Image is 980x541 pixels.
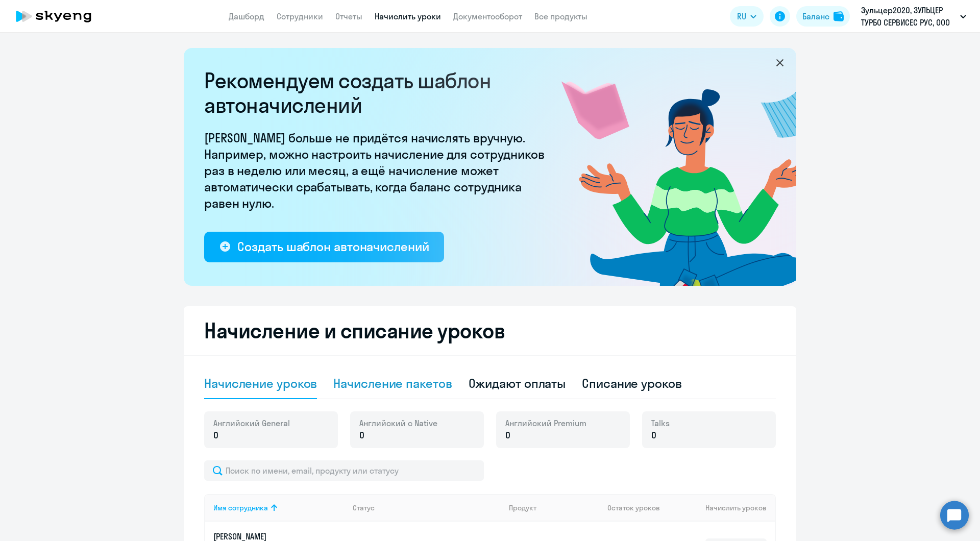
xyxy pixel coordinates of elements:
div: Ожидают оплаты [469,375,566,391]
button: Создать шаблон автоначислений [204,232,444,262]
span: Talks [651,417,670,429]
span: 0 [651,429,656,442]
div: Начисление пакетов [333,375,452,391]
div: Списание уроков [582,375,682,391]
div: Имя сотрудника [213,503,345,512]
a: Сотрудники [277,11,323,21]
div: Баланс [802,10,829,22]
div: Статус [353,503,375,512]
a: Документооборот [453,11,522,21]
p: Зульцер2020, ЗУЛЬЦЕР ТУРБО СЕРВИСЕС РУС, ООО [861,4,956,29]
div: Начисление уроков [204,375,317,391]
span: Английский с Native [359,417,437,429]
a: Все продукты [534,11,587,21]
div: Продукт [509,503,536,512]
img: balance [834,11,844,21]
div: Остаток уроков [607,503,671,512]
a: Начислить уроки [375,11,441,21]
div: Имя сотрудника [213,503,268,512]
a: Отчеты [335,11,362,21]
button: RU [730,6,764,27]
div: Статус [353,503,501,512]
span: Остаток уроков [607,503,660,512]
div: Продукт [509,503,600,512]
p: [PERSON_NAME] больше не придётся начислять вручную. Например, можно настроить начисление для сотр... [204,130,551,211]
span: Английский General [213,417,290,429]
div: Создать шаблон автоначислений [237,238,429,255]
input: Поиск по имени, email, продукту или статусу [204,460,484,481]
span: Английский Premium [505,417,586,429]
button: Балансbalance [796,6,850,27]
span: 0 [505,429,510,442]
a: Дашборд [229,11,264,21]
button: Зульцер2020, ЗУЛЬЦЕР ТУРБО СЕРВИСЕС РУС, ООО [856,4,971,29]
th: Начислить уроков [671,494,775,522]
span: RU [737,10,746,22]
h2: Рекомендуем создать шаблон автоначислений [204,68,551,117]
span: 0 [213,429,218,442]
span: 0 [359,429,364,442]
h2: Начисление и списание уроков [204,318,776,343]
